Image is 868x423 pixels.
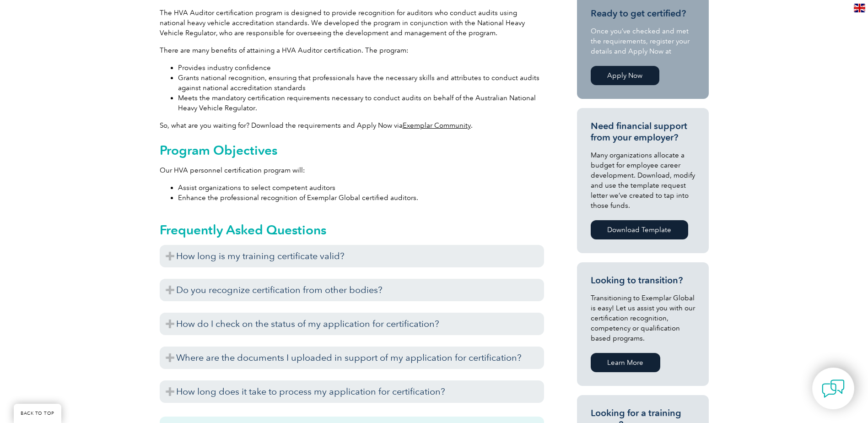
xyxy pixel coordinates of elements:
[160,279,544,301] h3: Do you recognize certification from other bodies?
[160,45,544,55] p: There are many benefits of attaining a HVA Auditor certification. The program:
[591,353,660,372] a: Learn More
[854,4,865,12] img: en
[160,245,544,267] h3: How long is my training certificate valid?
[591,220,688,239] a: Download Template
[160,143,544,157] h2: Program Objectives
[160,313,544,335] h3: How do I check on the status of my application for certification?
[591,150,695,211] p: Many organizations allocate a budget for employee career development. Download, modify and use th...
[178,193,544,203] li: Enhance the professional recognition of Exemplar Global certified auditors.
[160,8,544,38] p: The HVA Auditor certification program is designed to provide recognition for auditors who conduct...
[591,275,695,286] h3: Looking to transition?
[178,63,544,73] li: Provides industry confidence
[160,347,544,369] h3: Where are the documents I uploaded in support of my application for certification?
[14,404,61,423] a: BACK TO TOP
[591,26,695,56] p: Once you’ve checked and met the requirements, register your details and Apply Now at
[591,120,695,143] h3: Need financial support from your employer?
[591,293,695,343] p: Transitioning to Exemplar Global is easy! Let us assist you with our certification recognition, c...
[178,183,544,193] li: Assist organizations to select competent auditors
[178,73,544,93] li: Grants national recognition, ensuring that professionals have the necessary skills and attributes...
[178,93,544,113] li: Meets the mandatory certification requirements necessary to conduct audits on behalf of the Austr...
[591,8,695,19] h3: Ready to get certified?
[403,121,471,130] a: Exemplar Community
[160,380,544,403] h3: How long does it take to process my application for certification?
[591,66,659,85] a: Apply Now
[160,165,544,175] p: Our HVA personnel certification program will:
[160,120,544,130] p: So, what are you waiting for? Download the requirements and Apply Now via .
[160,222,544,237] h2: Frequently Asked Questions
[822,377,845,400] img: contact-chat.png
